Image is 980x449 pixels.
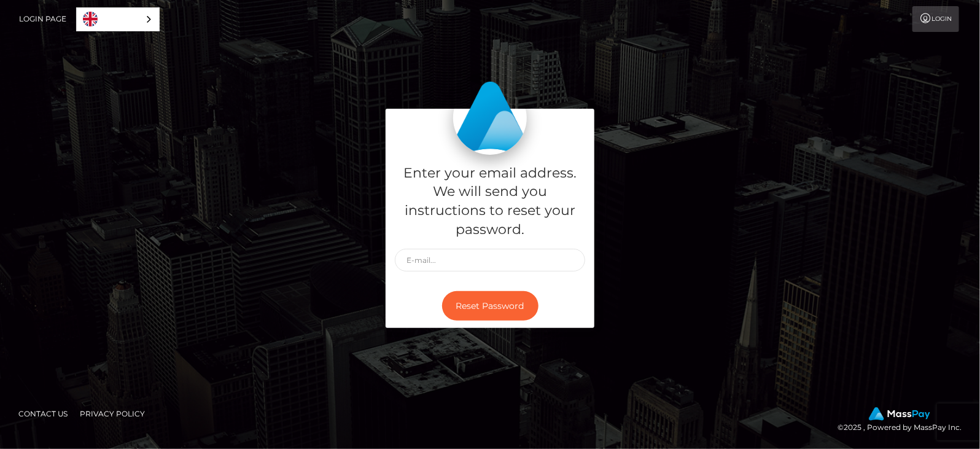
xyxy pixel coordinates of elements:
[76,7,160,31] aside: Language selected: English
[75,404,150,423] a: Privacy Policy
[442,291,539,321] button: Reset Password
[869,407,930,421] img: MassPay
[838,407,971,434] div: © 2025 , Powered by MassPay Inc.
[19,6,66,32] a: Login Page
[395,164,585,240] h5: Enter your email address. We will send you instructions to reset your password.
[14,404,72,423] a: Contact Us
[77,8,159,31] a: English
[453,81,527,155] img: MassPay Login
[912,6,959,32] a: Login
[76,7,160,31] div: Language
[395,249,585,271] input: E-mail...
